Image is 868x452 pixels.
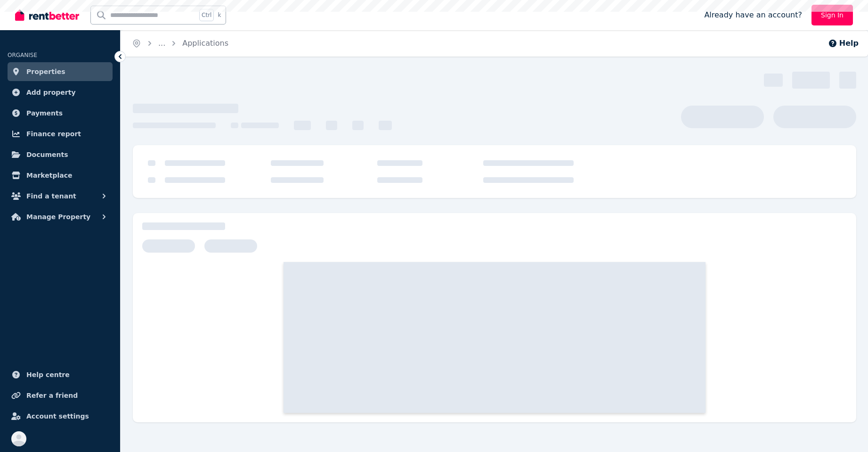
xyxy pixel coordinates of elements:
a: Applications [182,39,228,48]
button: Manage Property [8,207,113,226]
span: ... [158,39,165,48]
button: Find a tenant [8,187,113,205]
span: ORGANISE [8,52,37,58]
a: Marketplace [8,166,113,185]
span: Help centre [26,369,70,380]
span: Properties [26,66,65,77]
span: Already have an account? [704,9,802,21]
span: Payments [26,107,63,119]
a: Sign In [811,5,853,25]
span: Find a tenant [26,190,76,202]
a: Account settings [8,407,113,426]
span: Manage Property [26,211,90,222]
nav: Breadcrumb [121,30,240,57]
img: RentBetter [15,8,79,22]
a: Refer a friend [8,386,113,405]
span: Documents [26,149,68,160]
span: Add property [26,87,76,98]
span: k [218,11,221,19]
span: Marketplace [26,170,72,181]
button: Help [828,38,859,49]
a: Help centre [8,365,113,384]
span: Ctrl [199,9,214,21]
a: Finance report [8,124,113,143]
a: Properties [8,62,113,81]
a: Add property [8,83,113,102]
span: Account settings [26,411,89,422]
span: Finance report [26,128,81,140]
span: Refer a friend [26,390,78,401]
a: Documents [8,145,113,164]
a: Payments [8,104,113,123]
